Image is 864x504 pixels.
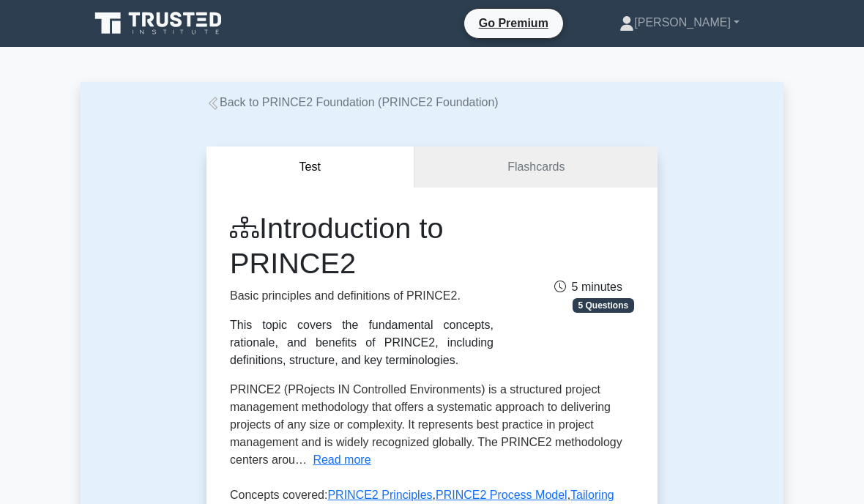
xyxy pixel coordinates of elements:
[206,147,414,188] button: Test
[584,8,775,37] a: [PERSON_NAME]
[230,287,494,305] p: Basic principles and definitions of PRINCE2.
[230,316,494,369] div: This topic covers the fundamental concepts, rationale, and benefits of PRINCE2, including definit...
[436,489,567,501] a: PRINCE2 Process Model
[470,14,557,32] a: Go Premium
[313,451,370,469] button: Read more
[230,211,494,281] h1: Introduction to PRINCE2
[573,298,634,313] span: 5 Questions
[554,281,622,293] span: 5 minutes
[414,147,658,188] a: Flashcards
[230,383,622,466] span: PRINCE2 (PRojects IN Controlled Environments) is a structured project management methodology that...
[327,489,432,501] a: PRINCE2 Principles
[206,96,499,108] a: Back to PRINCE2 Foundation (PRINCE2 Foundation)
